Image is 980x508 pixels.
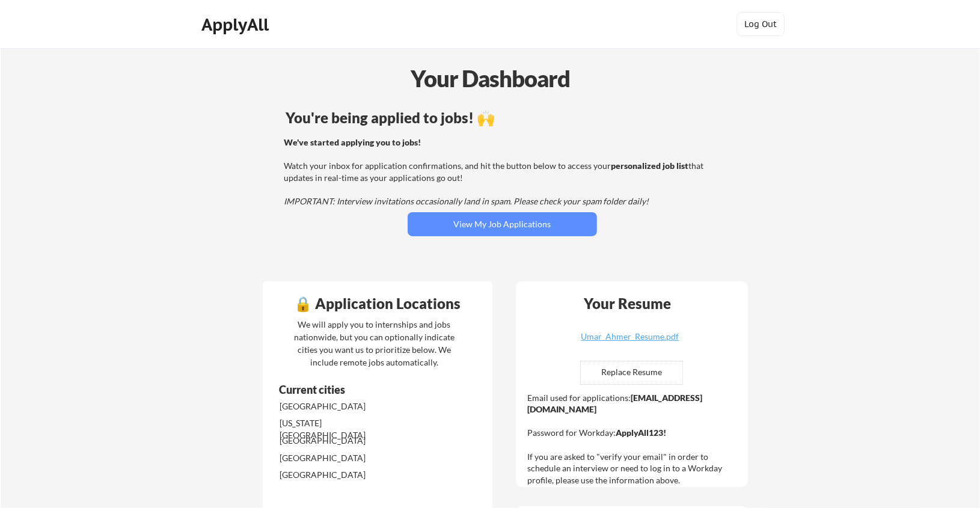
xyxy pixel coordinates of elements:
[1,61,980,96] div: Your Dashboard
[286,111,719,125] div: You're being applied to jobs! 🙌
[292,318,457,369] div: We will apply you to internships and jobs nationwide, but you can optionally indicate cities you ...
[279,384,446,395] div: Current cities
[284,137,421,147] strong: We've started applying you to jobs!
[616,427,666,438] strong: ApplyAll123!
[284,196,649,206] em: IMPORTANT: Interview invitations occasionally land in spam. Please check your spam folder daily!
[559,332,702,351] a: Umar_Ahmer_Resume.pdf
[266,296,489,311] div: 🔒 Application Locations
[737,12,785,36] button: Log Out
[559,332,702,341] div: Umar_Ahmer_Resume.pdf
[280,452,406,464] div: [GEOGRAPHIC_DATA]
[408,212,597,236] button: View My Job Applications
[201,14,272,35] div: ApplyAll
[611,161,688,171] strong: personalized job list
[280,469,406,481] div: [GEOGRAPHIC_DATA]
[284,136,717,207] div: Watch your inbox for application confirmations, and hit the button below to access your that upda...
[280,417,406,441] div: [US_STATE][GEOGRAPHIC_DATA]
[280,435,406,447] div: [GEOGRAPHIC_DATA]
[280,400,406,412] div: [GEOGRAPHIC_DATA]
[527,392,740,486] div: Email used for applications: Password for Workday: If you are asked to "verify your email" in ord...
[568,296,687,311] div: Your Resume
